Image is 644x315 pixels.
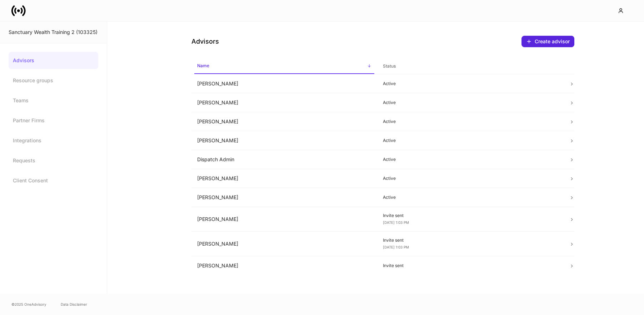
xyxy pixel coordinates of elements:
[191,256,378,275] td: [PERSON_NAME]
[380,59,560,74] span: Status
[191,150,378,169] td: Dispatch Admin
[383,81,558,87] p: Active
[383,263,558,269] p: Invite sent
[9,172,98,189] a: Client Consent
[9,72,98,89] a: Resource groups
[383,119,558,124] p: Active
[526,39,570,44] div: Create advisor
[197,62,209,69] h6: Name
[9,132,98,149] a: Integrations
[191,74,378,93] td: [PERSON_NAME]
[191,169,378,188] td: [PERSON_NAME]
[191,131,378,150] td: [PERSON_NAME]
[191,93,378,112] td: [PERSON_NAME]
[383,245,409,249] span: [DATE] 1:03 PM
[9,112,98,129] a: Partner Firms
[521,36,574,47] button: Create advisor
[383,138,558,143] p: Active
[383,157,558,162] p: Active
[9,92,98,109] a: Teams
[9,52,98,69] a: Advisors
[383,63,396,69] h6: Status
[191,188,378,207] td: [PERSON_NAME]
[191,112,378,131] td: [PERSON_NAME]
[383,176,558,181] p: Active
[383,237,558,243] p: Invite sent
[383,100,558,105] p: Active
[383,195,558,200] p: Active
[383,213,558,218] p: Invite sent
[9,152,98,169] a: Requests
[194,59,375,74] span: Name
[11,301,46,307] span: © 2025 OneAdvisory
[383,220,409,225] span: [DATE] 1:03 PM
[191,207,378,232] td: [PERSON_NAME]
[191,37,219,46] h4: Advisors
[191,232,378,256] td: [PERSON_NAME]
[61,301,87,307] a: Data Disclaimer
[9,29,98,36] div: Sanctuary Wealth Training 2 (103325)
